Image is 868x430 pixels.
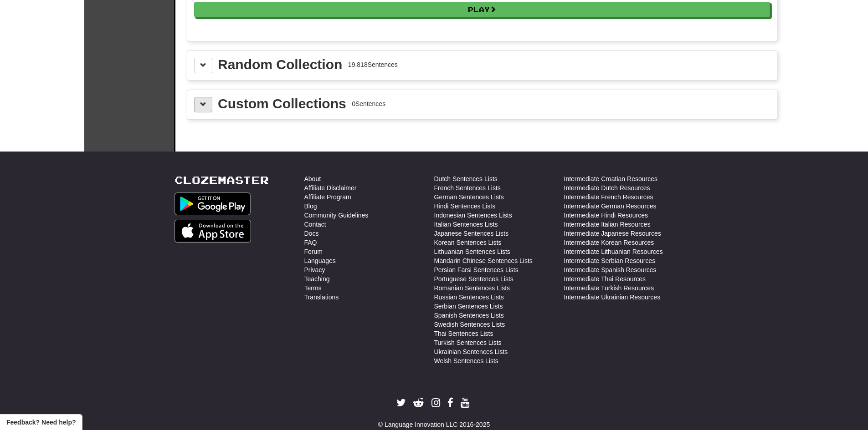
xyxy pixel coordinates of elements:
[564,256,656,265] a: Intermediate Serbian Resources
[564,183,650,192] a: Intermediate Dutch Resources
[434,356,498,365] a: Welsh Sentences Lists
[434,211,512,220] a: Indonesian Sentences Lists
[304,293,339,302] a: Translations
[564,274,646,283] a: Intermediate Thai Resources
[564,174,657,183] a: Intermediate Croatian Resources
[6,418,76,427] span: Open feedback widget
[564,247,663,256] a: Intermediate Lithuanian Resources
[304,192,351,202] a: Affiliate Program
[434,183,501,192] a: French Sentences Lists
[434,202,496,211] a: Hindi Sentences Lists
[434,220,498,229] a: Italian Sentences Lists
[564,192,653,202] a: Intermediate French Resources
[434,302,503,311] a: Serbian Sentences Lists
[304,220,326,229] a: Contact
[564,220,651,229] a: Intermediate Italian Resources
[434,247,510,256] a: Lithuanian Sentences Lists
[348,60,398,69] div: 19.818 Sentences
[434,311,504,320] a: Spanish Sentences Lists
[564,211,648,220] a: Intermediate Hindi Resources
[304,202,317,211] a: Blog
[434,238,502,247] a: Korean Sentences Lists
[304,183,357,192] a: Affiliate Disclaimer
[434,174,498,183] a: Dutch Sentences Lists
[175,174,269,186] a: Clozemaster
[434,265,519,274] a: Persian Farsi Sentences Lists
[304,283,322,293] a: Terms
[434,338,502,347] a: Turkish Sentences Lists
[434,293,504,302] a: Russian Sentences Lists
[434,274,514,283] a: Portuguese Sentences Lists
[434,347,508,356] a: Ukrainian Sentences Lists
[564,202,657,211] a: Intermediate German Resources
[564,265,657,274] a: Intermediate Spanish Resources
[304,265,325,274] a: Privacy
[304,174,321,183] a: About
[175,192,251,215] img: Get it on Google Play
[434,283,510,293] a: Romanian Sentences Lists
[564,238,654,247] a: Intermediate Korean Resources
[434,320,505,329] a: Swedish Sentences Lists
[304,247,323,256] a: Forum
[175,220,252,243] img: Get it on App Store
[304,274,330,283] a: Teaching
[194,2,770,17] button: Play
[218,58,342,71] div: Random Collection
[564,293,661,302] a: Intermediate Ukrainian Resources
[434,329,493,338] a: Thai Sentences Lists
[564,229,661,238] a: Intermediate Japanese Resources
[218,97,346,111] div: Custom Collections
[304,211,369,220] a: Community Guidelines
[434,256,533,265] a: Mandarin Chinese Sentences Lists
[352,99,385,108] div: 0 Sentences
[434,229,508,238] a: Japanese Sentences Lists
[304,256,336,265] a: Languages
[304,238,317,247] a: FAQ
[564,283,654,293] a: Intermediate Turkish Resources
[434,192,504,202] a: German Sentences Lists
[304,229,319,238] a: Docs
[175,420,694,429] div: © Language Innovation LLC 2016-2025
